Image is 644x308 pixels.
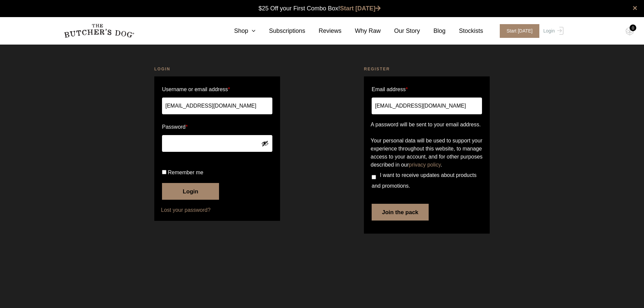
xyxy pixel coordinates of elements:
input: I want to receive updates about products and promotions. [372,175,376,179]
a: close [633,4,637,12]
img: TBD_Cart-Empty.png [626,27,634,36]
div: 0 [630,24,636,31]
a: Reviews [305,26,341,36]
a: Start [DATE] [493,24,542,38]
a: privacy policy [409,162,441,168]
label: Password [162,122,272,132]
a: Login [542,24,563,38]
span: Remember me [168,170,203,175]
input: Remember me [162,170,166,174]
span: I want to receive updates about products and promotions. [372,172,477,189]
a: Blog [420,26,445,36]
label: Username or email address [162,84,272,95]
button: Join the pack [372,204,429,221]
a: Subscriptions [256,26,305,36]
a: Start [DATE] [340,5,381,12]
h2: Register [364,66,490,72]
p: Your personal data will be used to support your experience throughout this website, to manage acc... [371,137,483,169]
button: Show password [261,140,269,147]
a: Shop [221,26,256,36]
button: Login [162,183,219,200]
p: A password will be sent to your email address. [371,121,483,129]
span: Start [DATE] [500,24,539,38]
label: Email address [372,84,408,95]
a: Why Raw [341,26,381,36]
a: Lost your password? [161,206,273,214]
a: Stockists [445,26,483,36]
a: Our Story [381,26,420,36]
h2: Login [154,66,280,72]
